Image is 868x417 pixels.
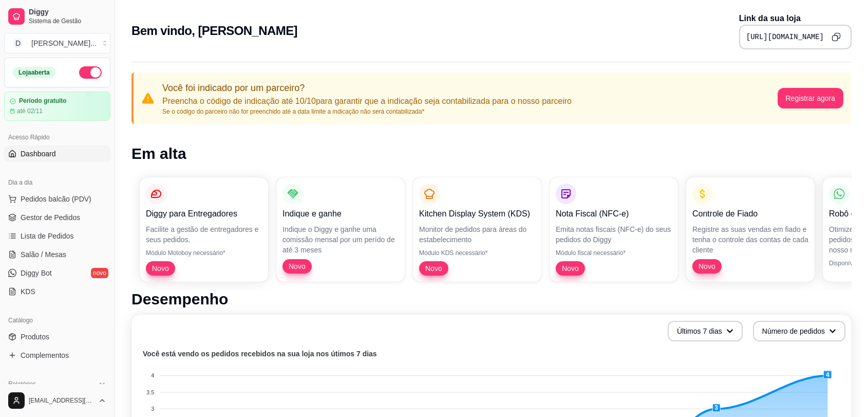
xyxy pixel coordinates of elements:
span: Produtos [21,332,49,342]
a: Diggy Botnovo [4,265,110,281]
p: Diggy para Entregadores [146,208,262,220]
span: [EMAIL_ADDRESS][DOMAIN_NAME] [29,396,94,405]
tspan: 3.5 [146,389,154,395]
span: Salão / Mesas [21,249,66,260]
tspan: 3 [151,406,154,412]
span: Diggy Bot [21,268,52,278]
div: Dia a dia [4,174,110,191]
span: Lista de Pedidos [21,231,74,241]
a: Dashboard [4,146,110,162]
span: Novo [421,263,446,274]
span: Dashboard [21,149,56,159]
button: Alterar Status [79,66,102,79]
button: Registrar agora [778,88,844,108]
p: Módulo fiscal necessário* [556,249,672,257]
span: Complementos [21,350,69,360]
button: Kitchen Display System (KDS)Monitor de pedidos para áreas do estabelecimentoMódulo KDS necessário... [413,177,541,282]
span: D [13,38,23,48]
p: Nota Fiscal (NFC-e) [556,208,672,220]
p: Indique o Diggy e ganhe uma comissão mensal por um perído de até 3 meses [282,224,399,255]
h2: Bem vindo, [PERSON_NAME] [131,23,297,39]
div: [PERSON_NAME] ... [31,38,97,48]
span: Novo [694,261,720,271]
p: Link da sua loja [739,12,852,25]
button: [EMAIL_ADDRESS][DOMAIN_NAME] [4,388,110,413]
span: Novo [148,263,173,274]
text: Você está vendo os pedidos recebidos na sua loja nos útimos 7 dias [143,350,377,358]
p: Você foi indicado por um parceiro? [162,81,572,95]
a: KDS [4,283,110,300]
p: Monitor de pedidos para áreas do estabelecimento [419,224,535,245]
span: Novo [285,261,310,271]
span: Sistema de Gestão [29,17,106,25]
button: Nota Fiscal (NFC-e)Emita notas fiscais (NFC-e) do seus pedidos do DiggyMódulo fiscal necessário*Novo [550,177,678,282]
h1: Em alta [131,144,852,163]
p: Facilite a gestão de entregadores e seus pedidos. [146,224,262,245]
button: Select a team [4,33,110,53]
article: Período gratuito [19,97,67,105]
a: Período gratuitoaté 02/11 [4,92,110,121]
article: até 02/11 [17,107,43,115]
a: DiggySistema de Gestão [4,4,110,29]
a: Lista de Pedidos [4,228,110,244]
a: Produtos [4,329,110,345]
p: Controle de Fiado [692,208,808,220]
p: Indique e ganhe [282,208,399,220]
p: Módulo KDS necessário* [419,249,535,257]
p: Se o código do parceiro não for preenchido até a data limite a indicação não será contabilizada* [162,107,572,116]
button: Controle de FiadoRegistre as suas vendas em fiado e tenha o controle das contas de cada clienteNovo [686,177,815,282]
pre: [URL][DOMAIN_NAME] [746,32,824,42]
p: Registre as suas vendas em fiado e tenha o controle das contas de cada cliente [692,224,808,255]
button: Últimos 7 dias [668,321,743,341]
div: Acesso Rápido [4,129,110,146]
span: Novo [558,263,583,274]
div: Loja aberta [13,67,55,78]
button: Indique e ganheIndique o Diggy e ganhe uma comissão mensal por um perído de até 3 mesesNovo [276,177,405,282]
p: Módulo Motoboy necessário* [146,249,262,257]
a: Salão / Mesas [4,246,110,263]
span: Diggy [29,8,106,17]
div: Catálogo [4,312,110,329]
button: Pedidos balcão (PDV) [4,191,110,207]
span: KDS [21,286,35,297]
button: Diggy para EntregadoresFacilite a gestão de entregadores e seus pedidos.Módulo Motoboy necessário... [140,177,268,282]
p: Emita notas fiscais (NFC-e) do seus pedidos do Diggy [556,224,672,245]
span: Gestor de Pedidos [21,212,80,223]
a: Gestor de Pedidos [4,209,110,226]
span: Pedidos balcão (PDV) [21,194,91,204]
button: Copy to clipboard [828,29,844,45]
tspan: 4 [151,372,154,378]
p: Preencha o código de indicação até 10/10 para garantir que a indicação seja contabilizada para o ... [162,95,572,107]
h1: Desempenho [131,290,852,309]
a: Complementos [4,347,110,364]
p: Kitchen Display System (KDS) [419,208,535,220]
button: Número de pedidos [753,321,845,341]
span: Relatórios [8,380,36,388]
